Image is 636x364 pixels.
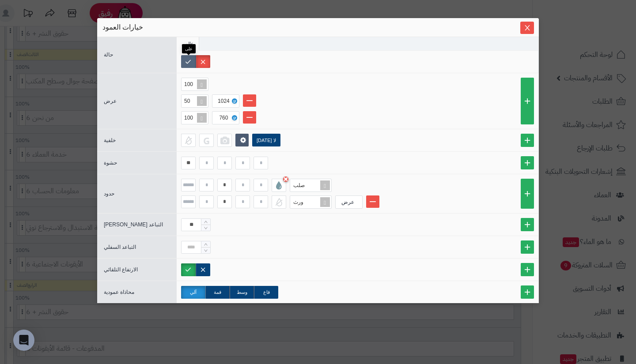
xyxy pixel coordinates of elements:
span: تقليل القيمة [201,225,210,231]
font: على [185,46,193,51]
font: قمة [214,289,221,295]
font: 100 [184,81,193,87]
font: حدود [104,191,114,197]
font: ورث [293,199,303,205]
button: يغلق [520,22,534,34]
font: وسط [237,289,247,295]
font: عرض [104,98,117,104]
font: 1024 [218,98,230,104]
font: لا [DATE] [257,138,276,143]
font: محاذاة عمودية [104,289,134,295]
font: التباعد [PERSON_NAME] [104,221,163,228]
font: الارتفاع التلقائي [104,266,138,273]
font: 760 [219,115,228,121]
font: صلب [293,182,305,188]
font: آلي [190,289,197,295]
font: خلفية [104,137,116,143]
font: خيارات العمود [102,23,143,31]
font: حالة [104,52,113,58]
span: تقليل القيمة [201,247,210,253]
font: 100 [184,115,193,121]
font: قاع [263,289,270,295]
div: فتح برنامج Intercom Messenger [13,330,34,351]
font: عرض [341,199,354,205]
span: زيادة القيمة [201,219,210,225]
font: 50 [184,98,190,104]
font: التباعد السفلي [104,244,136,250]
span: زيادة القيمة [201,241,210,248]
font: حشوة [104,160,117,166]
